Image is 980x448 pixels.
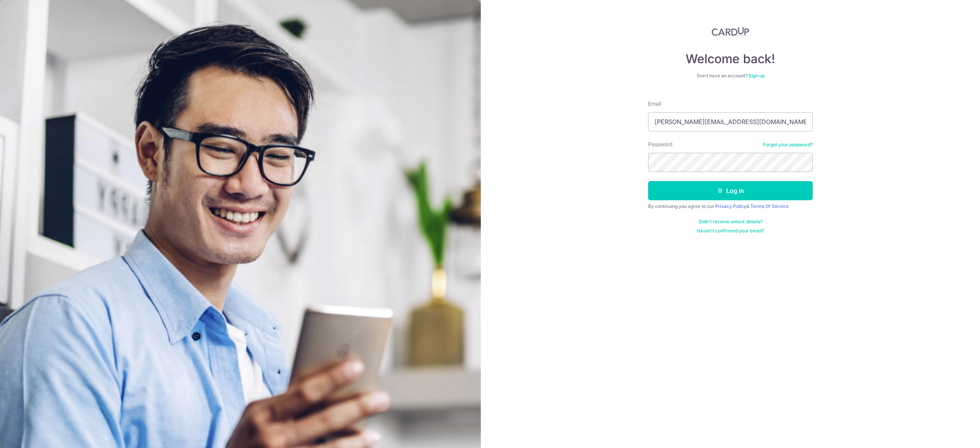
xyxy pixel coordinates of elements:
[648,100,661,108] label: Email
[648,73,813,79] div: Don’t have an account?
[712,27,749,36] img: CardUp Logo
[648,203,813,209] div: By continuing you agree to our &
[748,73,764,78] a: Sign up
[648,181,813,200] button: Log in
[763,142,813,148] a: Forgot your password?
[699,219,763,225] a: Didn't receive unlock details?
[648,112,813,131] input: Enter your Email
[648,141,673,148] label: Password
[697,228,764,234] a: Haven't confirmed your email?
[750,203,789,209] a: Terms Of Service
[648,51,813,67] h4: Welcome back!
[715,203,746,209] a: Privacy Policy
